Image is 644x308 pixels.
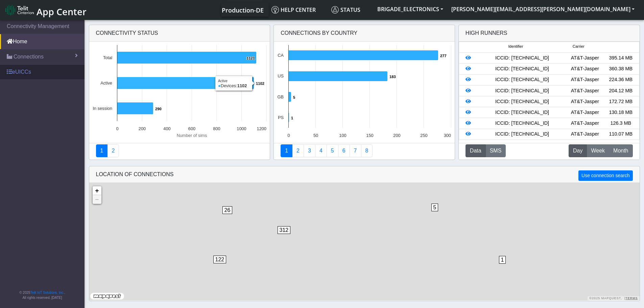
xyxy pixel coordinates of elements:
[603,98,639,105] div: 172.72 MB
[313,133,318,138] text: 50
[567,87,603,95] div: AT&T-Jasper
[477,65,567,73] div: ICCID: [TECHNICAL_ID]
[350,144,361,157] a: Zero Session
[96,144,263,157] nav: Summary paging
[329,3,373,17] a: Status
[93,106,112,111] text: In session
[573,44,585,49] span: Carrier
[567,76,603,84] div: AT&T-Jasper
[477,87,567,95] div: ICCID: [TECHNICAL_ID]
[603,54,639,62] div: 395.14 MB
[603,131,639,138] div: 110.07 MB
[625,297,638,300] a: Terms
[331,6,339,14] img: status.svg
[291,116,293,120] text: 1
[222,6,264,14] span: Production-DE
[466,29,507,37] div: High Runners
[331,6,360,14] span: Status
[14,53,44,61] span: Connections
[567,65,603,73] div: AT&T-Jasper
[271,6,279,14] img: knowledge.svg
[567,98,603,105] div: AT&T-Jasper
[163,126,170,131] text: 400
[213,126,220,131] text: 800
[281,144,292,157] a: Connections By Country
[573,147,582,155] span: Day
[477,54,567,62] div: ICCID: [TECHNICAL_ID]
[447,3,639,15] button: [PERSON_NAME][EMAIL_ADDRESS][PERSON_NAME][DOMAIN_NAME]
[5,5,34,16] img: logo-telit-cinterion-gw-new.png
[278,53,284,58] text: CA
[508,44,523,49] span: Identifier
[603,76,639,84] div: 224.36 MB
[327,144,338,157] a: Usage by Carrier
[213,256,226,263] span: 122
[567,54,603,62] div: AT&T-Jasper
[389,75,396,79] text: 183
[477,98,567,105] div: ICCID: [TECHNICAL_ID]
[588,296,639,301] div: ©2025 MapQuest, |
[138,126,145,131] text: 200
[609,144,633,157] button: Month
[569,144,587,157] button: Day
[567,120,603,127] div: AT&T-Jasper
[274,25,455,42] div: Connections By Country
[373,3,447,15] button: BRIGADE_ELECTRONICS
[587,144,609,157] button: Week
[107,144,119,157] a: Deployment status
[361,144,373,157] a: Not Connected for 30 days
[339,133,346,138] text: 100
[499,256,506,264] span: 1
[100,80,112,86] text: Active
[440,54,447,58] text: 277
[603,120,639,127] div: 126.3 MB
[103,55,112,60] text: Total
[315,144,327,157] a: Connections By Carrier
[278,115,284,120] text: PS
[567,131,603,138] div: AT&T-Jasper
[393,133,400,138] text: 200
[278,226,291,234] span: 312
[293,95,295,99] text: 5
[603,87,639,95] div: 204.12 MB
[338,144,350,157] a: 14 Days Trend
[477,120,567,127] div: ICCID: [TECHNICAL_ID]
[256,81,264,86] text: 1102
[444,133,451,138] text: 300
[281,144,448,157] nav: Summary paging
[269,3,329,17] a: Help center
[477,109,567,116] div: ICCID: [TECHNICAL_ID]
[89,166,640,183] div: LOCATION OF CONNECTIONS
[278,73,284,78] text: US
[420,133,427,138] text: 250
[591,147,605,155] span: Week
[237,126,246,131] text: 1000
[278,94,284,99] text: GB
[93,195,101,204] a: Zoom out
[288,133,290,138] text: 0
[567,109,603,116] div: AT&T-Jasper
[366,133,373,138] text: 150
[271,6,316,14] span: Help center
[292,144,304,157] a: Carrier
[37,5,87,18] span: App Center
[188,126,195,131] text: 600
[578,170,633,181] button: Use connection search
[485,144,506,157] button: SMS
[176,133,207,138] text: Number of sims
[5,3,86,17] a: App Center
[222,206,233,214] span: 26
[603,65,639,73] div: 360.38 MB
[257,126,266,131] text: 1200
[499,256,506,276] div: 1
[116,126,118,131] text: 0
[30,291,64,294] a: Telit IoT Solutions, Inc.
[155,107,162,111] text: 290
[304,144,315,157] a: Usage per Country
[221,3,263,17] a: Your current platform instance
[603,109,639,116] div: 130.18 MB
[477,131,567,138] div: ICCID: [TECHNICAL_ID]
[93,186,101,195] a: Zoom in
[246,56,255,60] text: 1121
[613,147,628,155] span: Month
